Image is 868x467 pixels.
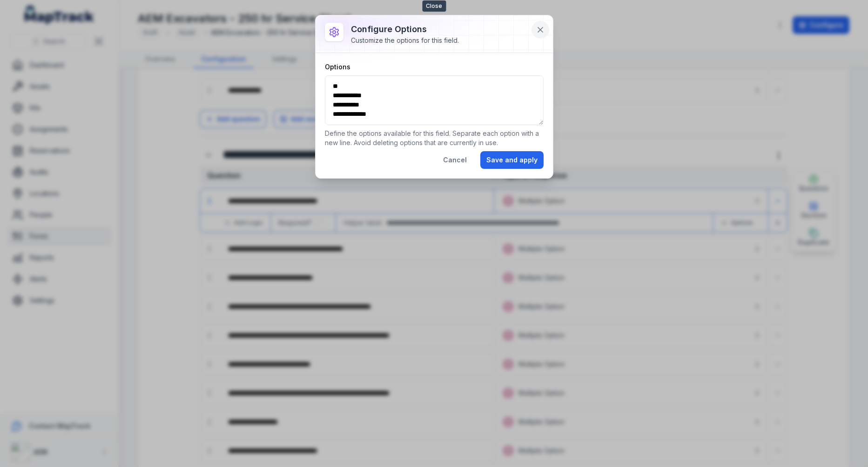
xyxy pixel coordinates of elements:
[351,36,459,45] div: Customize the options for this field.
[351,23,459,36] h3: Configure options
[480,151,544,169] button: Save and apply
[325,62,350,72] label: Options
[325,129,544,147] p: Define the options available for this field. Separate each option with a new line. Avoid deleting...
[422,0,446,12] span: Close
[437,151,473,169] button: Cancel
